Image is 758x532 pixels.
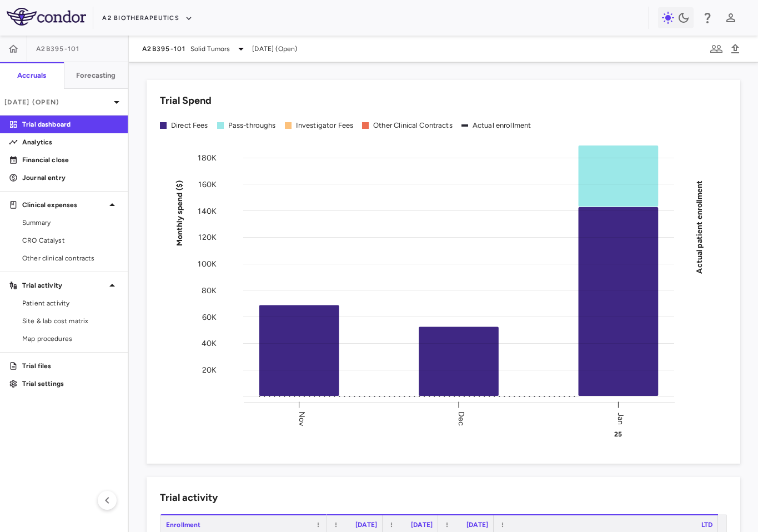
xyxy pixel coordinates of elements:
span: Solid Tumors [190,44,230,54]
p: Trial files [22,361,119,371]
img: logo-full-SnFGN8VE.png [7,8,86,26]
p: Financial close [22,155,119,165]
text: Dec [456,411,466,425]
span: [DATE] [466,521,488,529]
span: [DATE] (Open) [252,44,297,54]
tspan: 40K [202,339,217,348]
h6: Trial activity [160,490,218,505]
span: Site & lab cost matrix [22,316,119,326]
text: 25 [614,430,622,438]
tspan: 120K [198,233,217,242]
tspan: 180K [198,153,217,163]
h6: Trial Spend [160,93,212,108]
div: Pass-throughs [228,121,276,131]
tspan: Actual patient enrollment [695,180,704,273]
p: [DATE] (Open) [4,97,110,107]
p: Analytics [22,137,119,147]
p: Trial activity [22,280,106,290]
div: Actual enrollment [473,121,531,131]
tspan: 100K [198,259,217,269]
span: Enrollment [166,521,201,529]
tspan: 60K [202,312,217,322]
div: Other Clinical Contracts [373,121,453,131]
span: A2B395-101 [142,44,186,53]
p: Trial settings [22,379,119,389]
p: Journal entry [22,173,119,183]
tspan: Monthly spend ($) [175,180,184,246]
span: Summary [22,218,119,228]
tspan: 140K [198,206,217,215]
h6: Forecasting [76,71,116,81]
text: Nov [297,411,307,426]
div: Investigator Fees [296,121,354,131]
h6: Accruals [17,71,46,81]
text: Jan [616,412,625,424]
tspan: 80K [202,285,217,295]
span: [DATE] [355,521,377,529]
span: A2B395-101 [36,44,80,53]
span: LTD [701,521,712,529]
tspan: 20K [202,365,217,375]
p: Clinical expenses [22,200,106,210]
span: Other clinical contracts [22,253,119,263]
tspan: 160K [198,179,217,189]
span: CRO Catalyst [22,235,119,245]
span: Patient activity [22,298,119,308]
button: A2 Biotherapeutics [102,9,193,27]
span: Map procedures [22,334,119,344]
span: [DATE] [411,521,433,529]
p: Trial dashboard [22,119,119,129]
div: Direct Fees [171,121,208,131]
